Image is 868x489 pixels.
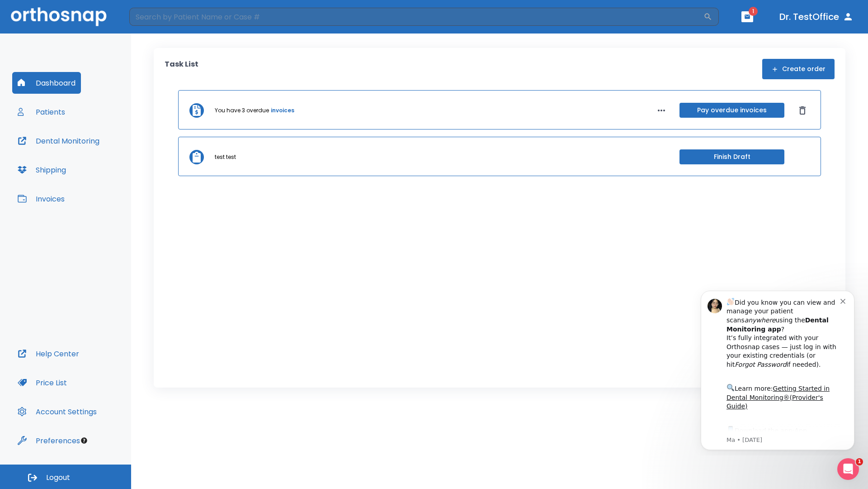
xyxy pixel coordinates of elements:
[39,144,120,161] a: App Store
[12,130,105,152] button: Dental Monitoring
[80,436,88,445] div: Tooltip anchor
[679,103,784,118] button: Pay overdue invoices
[12,343,85,364] button: Help Center
[12,401,102,422] button: Account Settings
[39,153,153,162] p: Message from Ma, sent 6w ago
[837,458,859,480] iframe: Intercom live chat
[12,372,72,393] button: Price List
[762,59,835,79] button: Create order
[11,7,107,26] img: Orthosnap
[795,103,810,118] button: Dismiss
[165,59,198,79] p: Task List
[12,159,71,181] button: Shipping
[776,9,857,25] button: Dr. TestOffice
[687,283,868,455] iframe: Intercom notifications message
[271,106,294,115] a: invoices
[153,14,160,21] button: Dismiss notification
[12,72,81,94] button: Dashboard
[12,101,71,123] button: Patients
[129,8,703,26] input: Search by Patient Name or Case #
[679,149,784,164] button: Finish Draft
[46,473,70,483] span: Logout
[12,430,85,451] button: Preferences
[215,153,236,161] p: test test
[12,188,70,210] button: Invoices
[215,106,269,115] p: You have 3 overdue
[749,7,758,16] span: 1
[39,142,153,188] div: Download the app: | ​ Let us know if you need help getting started!
[856,458,863,465] span: 1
